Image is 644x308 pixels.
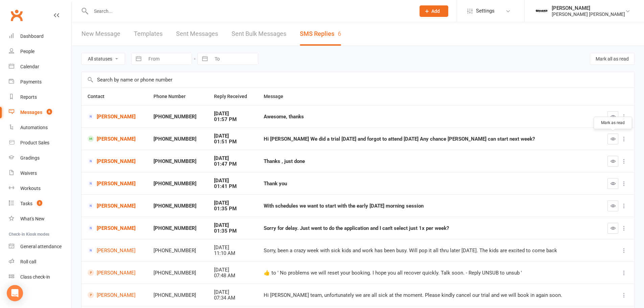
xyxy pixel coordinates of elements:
a: Tasks 3 [9,196,71,211]
div: Gradings [20,155,40,161]
div: Messages [20,110,42,115]
th: Contact [81,88,147,105]
div: Workouts [20,186,41,191]
a: Reports [9,90,71,105]
div: [DATE] [214,222,252,228]
a: Product Sales [9,135,71,150]
div: Hi [PERSON_NAME] We did a trial [DATE] and forgot to attend [DATE] Any chance [PERSON_NAME] can s... [264,136,592,142]
a: [PERSON_NAME] [88,158,141,164]
a: Messages 6 [9,105,71,120]
div: 11:10 AM [214,251,252,256]
div: [PHONE_NUMBER] [153,270,202,276]
input: To [211,53,258,65]
div: 01:35 PM [214,206,252,212]
div: Automations [20,125,48,130]
div: What's New [20,216,45,221]
span: 3 [37,200,42,206]
div: Reports [20,94,37,100]
a: Roll call [9,254,71,269]
div: Open Intercom Messenger [7,285,23,301]
div: Calendar [20,64,39,69]
div: 6 [338,30,341,37]
a: Dashboard [9,29,71,44]
button: Add [420,5,448,17]
button: Mark all as read [590,53,635,65]
a: [PERSON_NAME] [88,247,141,254]
span: 6 [47,109,52,115]
div: [DATE] [214,133,252,139]
div: [DATE] [214,156,252,161]
a: Templates [134,22,163,46]
a: Gradings [9,150,71,166]
a: [PERSON_NAME] [88,180,141,187]
a: Automations [9,120,71,135]
div: Hi [PERSON_NAME] team, unfortunately we are all sick at the moment. Please kindly cancel our tria... [264,292,592,298]
div: Class check-in [20,274,50,280]
input: From [145,53,192,65]
a: [PERSON_NAME] [88,225,141,231]
div: 07:48 AM [214,273,252,279]
a: Workouts [9,181,71,196]
div: 01:41 PM [214,184,252,189]
div: [PHONE_NUMBER] [153,181,202,187]
img: thumb_image1722295729.png [535,4,548,18]
div: ​👍​ to ' No problems we will reset your booking. I hope you all recover quickly. Talk soon. - Rep... [264,270,592,276]
a: [PERSON_NAME] [88,292,141,298]
a: [PERSON_NAME] [88,136,141,142]
div: 01:51 PM [214,139,252,145]
div: Product Sales [20,140,49,145]
div: General attendance [20,244,62,249]
a: Calendar [9,59,71,74]
div: 01:57 PM [214,117,252,122]
div: Payments [20,79,42,85]
div: Sorry, been a crazy week with sick kids and work has been busy. Will pop it all thru later [DATE]... [264,248,592,254]
div: Awesome, thanks [264,114,592,120]
div: Thank you [264,181,592,187]
div: [PERSON_NAME] [PERSON_NAME] [552,11,625,17]
div: [DATE] [214,200,252,206]
a: What's New [9,211,71,227]
input: Search... [89,6,411,16]
a: [PERSON_NAME] [88,113,141,120]
a: Clubworx [8,7,25,24]
div: Roll call [20,259,36,264]
a: SMS Replies6 [300,22,341,46]
a: Sent Bulk Messages [232,22,286,46]
a: Payments [9,74,71,90]
div: Dashboard [20,33,44,39]
div: [DATE] [214,178,252,184]
a: [PERSON_NAME] [88,269,141,276]
div: [PHONE_NUMBER] [153,203,202,209]
a: Waivers [9,166,71,181]
input: Search by name or phone number [81,72,634,88]
a: People [9,44,71,59]
div: [PHONE_NUMBER] [153,114,202,120]
div: [PHONE_NUMBER] [153,159,202,164]
div: [PHONE_NUMBER] [153,226,202,231]
a: Class kiosk mode [9,269,71,285]
th: Message [258,88,598,105]
th: Phone Number [147,88,208,105]
a: [PERSON_NAME] [88,203,141,209]
div: People [20,49,34,54]
th: Reply Received [208,88,258,105]
a: Sent Messages [176,22,218,46]
div: [PHONE_NUMBER] [153,248,202,254]
div: [PHONE_NUMBER] [153,136,202,142]
div: [PERSON_NAME] [552,5,625,11]
div: [DATE] [214,289,252,295]
div: 07:34 AM [214,295,252,301]
span: Add [431,8,440,14]
div: [DATE] [214,111,252,117]
div: Tasks [20,201,32,206]
span: Settings [476,3,495,19]
div: [DATE] [214,245,252,251]
div: [PHONE_NUMBER] [153,292,202,298]
div: Thanks , just done [264,159,592,164]
a: General attendance kiosk mode [9,239,71,254]
a: New Message [81,22,120,46]
div: Sorry for delay. Just went to do the application and I can't select just 1x per week? [264,226,592,231]
div: Waivers [20,170,37,176]
div: 01:47 PM [214,161,252,167]
div: 01:35 PM [214,228,252,234]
